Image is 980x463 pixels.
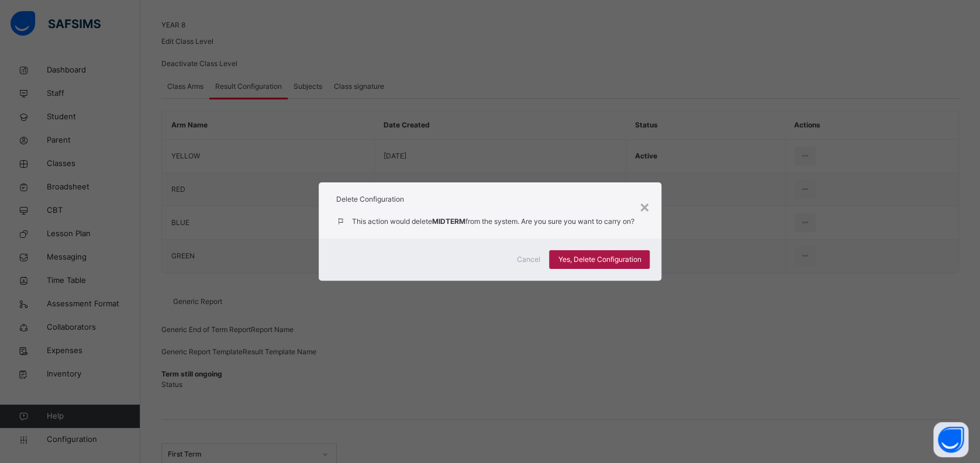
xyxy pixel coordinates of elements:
[351,216,639,227] p: This action would delete from the system. Are you sure you want to carry on?
[933,422,968,457] button: Open asap
[516,254,540,265] span: Cancel
[336,194,644,205] h1: Delete Configuration
[639,194,650,219] div: ×
[432,217,465,226] strong: MIDTERM
[558,254,641,265] span: Yes, Delete Configuration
